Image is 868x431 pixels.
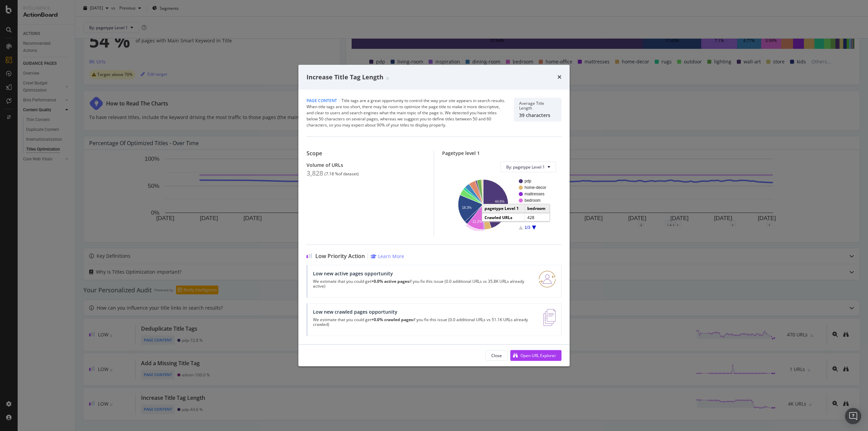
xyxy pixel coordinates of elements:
text: 18.3% [462,206,472,210]
button: Open URL Explorer [510,350,561,361]
text: kids [525,205,532,210]
div: modal [298,65,570,367]
svg: A chart. [448,178,556,231]
strong: +0.0% active pages [371,278,409,284]
p: We estimate that you could get if you fix this issue (0.0 additional URLs vs 51.1K URLs already c... [313,317,535,327]
span: Increase Title Tag Length [307,73,383,81]
span: | [338,98,340,103]
div: Low new crawled pages opportunity [313,309,535,315]
text: home-decor [525,185,546,190]
div: ( 7.18 % of dataset ) [324,172,359,176]
div: Average Title Length [519,101,556,111]
div: 3,828 [307,169,323,177]
text: pdp [525,179,531,184]
text: bedroom [525,198,540,203]
div: Volume of URLs [307,162,426,168]
a: Learn More [371,253,404,259]
text: living-room [525,211,545,216]
text: 1/3 [525,226,530,230]
div: 39 characters [519,112,556,118]
div: Open URL Explorer [520,353,556,358]
div: Low new active pages opportunity [313,271,531,276]
div: Open Intercom Messenger [845,408,861,424]
img: RO06QsNG.png [539,271,556,288]
strong: +0.0% crawled pages [371,317,413,322]
div: times [557,73,561,82]
span: Page Content [307,98,337,103]
div: Scope [307,150,426,157]
div: Close [491,353,502,358]
div: Pagetype level 1 [442,150,561,156]
span: Low Priority Action [315,253,365,259]
text: 11.2% [472,220,482,223]
img: Equal [386,77,389,79]
button: Close [486,350,508,361]
text: 44.6% [495,200,505,204]
p: We estimate that you could get if you fix this issue (0.0 additional URLs vs 35.8K URLs already a... [313,279,531,289]
text: mattresses [525,192,545,197]
div: Title tags are a great opportunity to control the way your site appears in search results. When t... [307,98,506,128]
div: Learn More [378,253,404,259]
button: By: pagetype Level 1 [500,161,556,172]
img: e5DMFwAAAABJRU5ErkJggg== [543,309,556,326]
span: By: pagetype Level 1 [506,164,545,170]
